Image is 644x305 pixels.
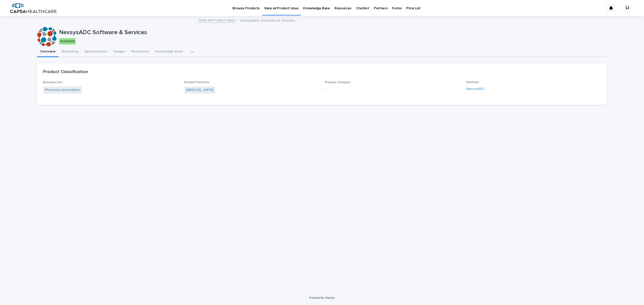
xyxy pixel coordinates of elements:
[128,47,152,57] button: Resources
[45,87,80,93] a: Pharmacy Automation
[325,81,350,84] span: Product Category
[81,47,110,57] button: Specifications
[43,81,63,84] span: Business Unit
[110,47,128,57] button: Images
[199,17,235,23] a: View all Product Lines
[623,4,631,12] div: LI
[184,81,209,84] span: Product Portfolio
[152,47,186,57] button: Knowledge Base
[37,47,59,57] button: Overview
[43,69,88,75] h2: Product Classification
[466,81,479,84] span: Platform
[59,47,81,57] button: Marketing
[186,87,213,93] a: [MEDICAL_DATA]
[309,296,335,299] a: Powered By Stacker
[466,86,485,92] a: NexsysADC
[59,38,76,44] div: Available
[59,29,605,36] p: NexsysADC Software & Services
[325,86,460,92] div: -
[240,17,295,23] p: NexsysADC Software & Services
[10,3,57,13] img: B5p4sRfuTuC72oLToeu7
